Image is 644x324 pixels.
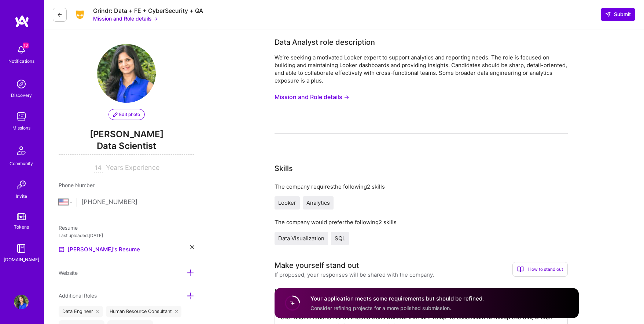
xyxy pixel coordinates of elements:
span: 12 [23,43,29,48]
span: SQL [335,235,345,242]
img: Company Logo [73,9,87,20]
div: Skills [275,163,293,174]
i: icon BookOpen [517,266,524,273]
button: Submit [601,8,635,21]
span: Looker [278,199,296,206]
img: Resume [59,247,65,252]
button: Mission and Role details → [93,15,158,22]
div: [DOMAIN_NAME] [4,256,39,263]
img: User Avatar [97,44,156,103]
img: guide book [14,241,29,256]
span: Years Experience [106,164,159,171]
span: Analytics [306,199,330,206]
img: Invite [14,178,29,192]
span: Consider refining projects for a more polished submission. [310,305,451,311]
i: icon SendLight [605,11,611,17]
i: icon PencilPurple [113,112,118,117]
div: The company requires the following 2 skills [275,183,568,190]
span: Data Scientist [59,140,194,155]
i: icon Close [96,310,99,313]
div: Discovery [11,91,32,99]
h4: Your application meets some requirements but should be refined. [310,295,484,302]
label: How are your skills and experience relevant to this mission? [275,287,568,295]
div: Make yourself stand out [275,260,359,271]
div: We’re seeking a motivated Looker expert to support analytics and reporting needs. The role is foc... [275,54,568,84]
img: Community [12,142,30,160]
div: Tokens [14,223,29,231]
a: User Avatar [12,295,30,309]
div: The company would prefer the following 2 skills [275,218,568,226]
span: Resume [59,225,78,231]
div: Notifications [8,57,34,65]
input: +1 (000) 000-0000 [81,192,194,213]
img: logo [15,15,29,28]
span: [PERSON_NAME] [59,129,194,140]
button: Mission and Role details → [275,90,349,104]
img: teamwork [14,109,29,124]
span: Data Visualization [278,235,324,242]
input: XX [94,164,103,172]
div: Missions [12,124,30,132]
span: Submit [605,11,631,18]
img: tokens [17,213,26,220]
span: Phone Number [59,182,95,188]
span: Website [59,270,78,276]
img: bell [14,43,29,57]
img: discovery [14,77,29,91]
div: If proposed, your responses will be shared with the company. [275,271,434,279]
span: Edit photo [113,111,140,118]
div: Data Engineer [59,306,103,317]
a: [PERSON_NAME]'s Resume [59,245,140,254]
div: Invite [16,192,27,200]
div: Community [10,160,33,167]
i: icon Close [175,310,178,313]
i: icon LeftArrowDark [57,12,63,18]
div: Last uploaded: [DATE] [59,232,194,239]
span: Additional Roles [59,292,97,299]
button: Edit photo [108,109,145,120]
i: icon Close [190,245,194,249]
div: Data Analyst role description [275,37,375,48]
img: User Avatar [14,295,29,309]
div: Human Resource Consultant [106,306,182,317]
div: How to stand out [512,262,568,277]
div: Grindr: Data + FE + CyberSecurity + QA [93,7,203,15]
